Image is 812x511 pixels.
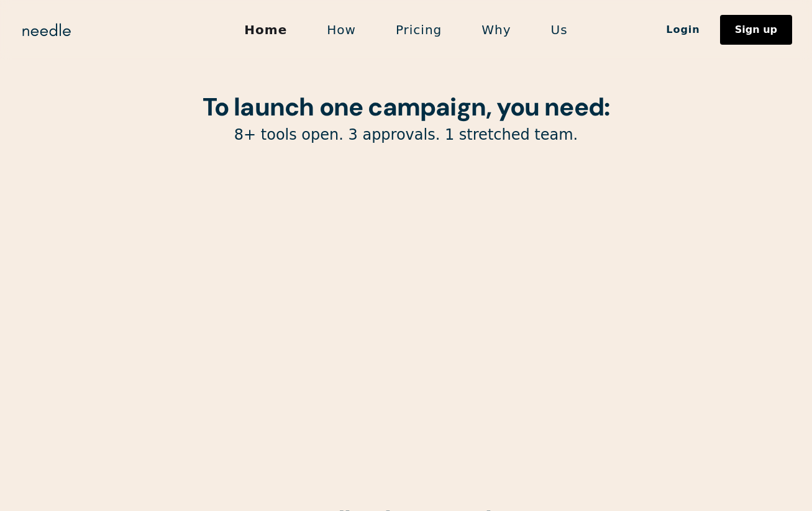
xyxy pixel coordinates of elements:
[735,25,777,35] div: Sign up
[531,17,588,43] a: Us
[376,17,462,43] a: Pricing
[462,17,531,43] a: Why
[203,91,610,123] strong: To launch one campaign, you need:
[646,19,720,40] a: Login
[307,17,376,43] a: How
[89,125,723,145] p: 8+ tools open. 3 approvals. 1 stretched team.
[224,17,307,43] a: Home
[720,15,792,45] a: Sign up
